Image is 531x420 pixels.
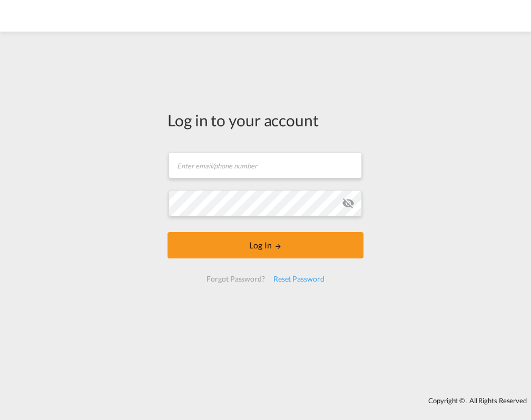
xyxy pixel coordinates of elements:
[269,269,329,288] div: Reset Password
[168,232,363,258] button: LOGIN
[168,109,363,131] div: Log in to your account
[342,197,355,209] md-icon: icon-eye-off
[202,269,269,288] div: Forgot Password?
[169,152,362,178] input: Enter email/phone number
